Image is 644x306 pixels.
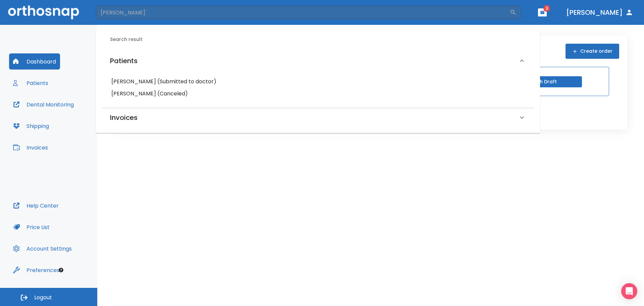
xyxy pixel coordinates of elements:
[504,76,582,87] button: Finish Draft
[566,44,619,59] button: Create order
[102,108,534,127] div: Invoices
[111,77,525,86] h6: [PERSON_NAME] (Submitted to doctor)
[543,5,550,12] span: 3
[58,267,64,273] div: Tooltip anchor
[9,198,63,214] button: Help Center
[621,283,637,299] div: Open Intercom Messenger
[9,262,63,278] button: Preferences
[9,241,76,257] button: Account Settings
[110,36,534,43] h6: Search result
[9,75,52,91] button: Patients
[9,118,53,134] button: Shipping
[110,55,138,66] h6: Patients
[9,53,60,70] button: Dashboard
[9,219,54,235] button: Price List
[111,89,525,98] h6: [PERSON_NAME] (Canceled)
[110,112,138,123] h6: Invoices
[9,96,78,113] button: Dental Monitoring
[563,6,636,18] button: [PERSON_NAME]
[8,5,79,19] img: Orthosnap
[102,49,534,73] div: Patients
[34,294,52,301] span: Logout
[96,6,510,19] input: Search by Patient Name or Case #
[9,139,52,156] button: Invoices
